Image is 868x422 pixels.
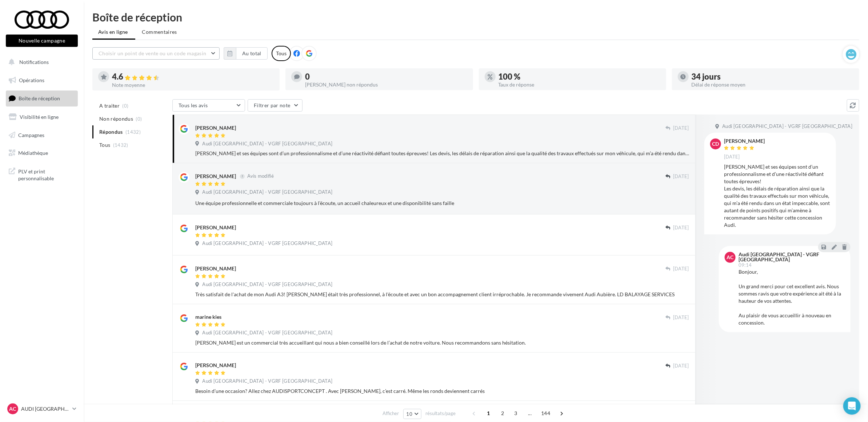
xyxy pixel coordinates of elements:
span: Tous les avis [179,102,208,108]
div: 4.6 [112,73,274,81]
div: Très satisfait de l'achat de mon Audi A3! [PERSON_NAME] était très professionnel, à l'écoute et a... [195,291,689,298]
span: 09:14 [739,263,752,268]
span: Audi [GEOGRAPHIC_DATA] - VGRF [GEOGRAPHIC_DATA] [202,141,332,147]
span: Médiathèque [18,150,48,156]
span: 3 [510,407,521,419]
a: Boîte de réception [4,91,79,106]
span: Audi [GEOGRAPHIC_DATA] - VGRF [GEOGRAPHIC_DATA] [202,240,332,247]
a: Opérations [4,73,79,88]
span: (0) [123,103,129,109]
div: 34 jours [692,73,853,81]
a: Visibilité en ligne [4,109,79,125]
span: [DATE] [673,363,689,369]
div: [PERSON_NAME] non répondus [305,82,467,87]
p: AUDI [GEOGRAPHIC_DATA] [21,405,69,413]
span: (1432) [113,142,128,148]
span: Campagnes [18,132,44,138]
a: PLV et print personnalisable [4,164,79,185]
span: [DATE] [724,154,740,160]
span: Boîte de réception [19,95,60,101]
span: Avis modifié [247,173,274,179]
span: 1 [483,407,494,419]
span: [DATE] [673,173,689,180]
div: [PERSON_NAME] et ses équipes sont d’un professionnalisme et d’une réactivité défiant toutes épreu... [724,163,830,229]
div: Bonjour, Un grand merci pour cet excellent avis. Nous sommes ravis que votre expérience ait été à... [739,268,845,326]
div: [PERSON_NAME] [195,362,236,369]
span: Audi [GEOGRAPHIC_DATA] - VGRF [GEOGRAPHIC_DATA] [202,330,332,336]
span: (0) [136,116,142,122]
span: [DATE] [673,314,689,321]
span: Audi [GEOGRAPHIC_DATA] - VGRF [GEOGRAPHIC_DATA] [202,189,332,196]
button: Nouvelle campagne [6,35,78,47]
div: Taux de réponse [499,82,660,87]
span: [DATE] [673,225,689,231]
span: 2 [497,407,508,419]
span: AC [727,254,734,261]
div: Open Intercom Messenger [843,397,861,415]
div: [PERSON_NAME] [195,173,236,180]
div: 0 [305,73,467,81]
div: Besoin d’une occasion? Allez chez AUDISPORTCONCEPT . Avec [PERSON_NAME], c’est carré. Même les ro... [195,387,689,395]
span: [DATE] [673,125,689,132]
button: Tous les avis [172,99,245,112]
span: Visibilité en ligne [20,114,59,120]
a: Médiathèque [4,145,79,161]
div: [PERSON_NAME] [195,224,236,231]
a: AC AUDI [GEOGRAPHIC_DATA] [6,402,78,416]
span: ... [524,407,536,419]
span: Non répondus [99,115,133,122]
div: [PERSON_NAME] [195,265,236,272]
div: Audi [GEOGRAPHIC_DATA] - VGRF [GEOGRAPHIC_DATA] [739,252,843,262]
a: Campagnes [4,128,79,143]
div: Note moyenne [112,83,274,88]
div: [PERSON_NAME] et ses équipes sont d’un professionnalisme et d’une réactivité défiant toutes épreu... [195,150,689,157]
span: Opérations [19,77,44,83]
span: [DATE] [673,266,689,272]
span: Audi [GEOGRAPHIC_DATA] - VGRF [GEOGRAPHIC_DATA] [202,281,332,288]
span: Audi [GEOGRAPHIC_DATA] - VGRF [GEOGRAPHIC_DATA] [722,123,852,130]
span: 144 [538,407,553,419]
div: [PERSON_NAME] [195,124,236,132]
div: Une équipe professionnelle et commerciale toujours à l’écoute, un accueil chaleureux et une dispo... [195,200,642,207]
div: Boîte de réception [92,12,859,23]
span: A traiter [99,102,120,109]
button: Filtrer par note [248,99,303,112]
button: Choisir un point de vente ou un code magasin [92,47,220,60]
span: Notifications [19,59,49,65]
span: Afficher [383,410,399,417]
span: Tous [99,141,110,149]
div: Délai de réponse moyen [692,82,853,87]
div: 100 % [499,73,660,81]
button: Notifications [4,55,76,70]
div: Tous [272,46,291,61]
button: Au total [224,47,268,60]
span: PLV et print personnalisable [18,166,75,182]
span: 10 [407,411,413,417]
span: résultats/page [425,410,456,417]
div: marine kies [195,313,221,321]
div: [PERSON_NAME] [724,138,765,144]
button: 10 [403,409,422,419]
span: CD [712,140,719,148]
span: Choisir un point de vente ou un code magasin [99,50,206,56]
span: AC [9,405,16,413]
button: Au total [236,47,268,60]
div: [PERSON_NAME] est un commercial très accueillant qui nous a bien conseillé lors de l’achat de not... [195,339,689,346]
span: Commentaires [142,28,177,36]
span: Audi [GEOGRAPHIC_DATA] - VGRF [GEOGRAPHIC_DATA] [202,378,332,385]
